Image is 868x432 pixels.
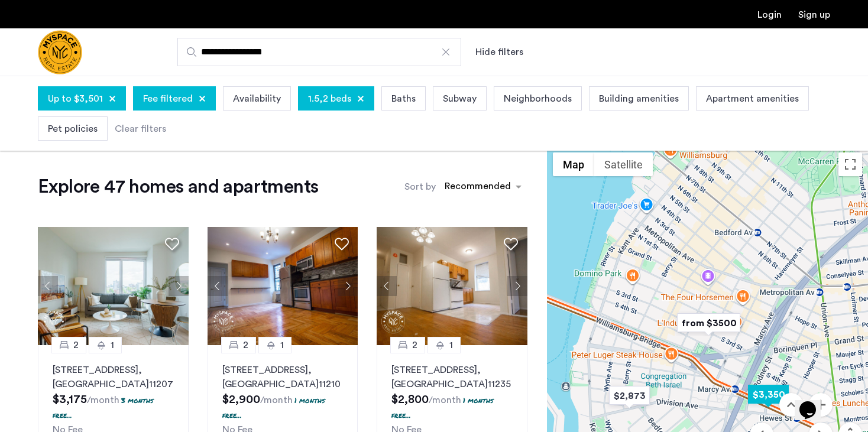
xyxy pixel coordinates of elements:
[377,276,397,296] button: Previous apartment
[111,338,114,352] span: 1
[553,152,594,176] button: Show street map
[280,338,284,352] span: 1
[177,38,461,66] input: Apartment Search
[222,363,344,391] p: [STREET_ADDRESS] 11210
[38,227,189,345] img: 1997_638519002746102278.png
[779,393,803,417] button: Move up
[504,92,572,106] span: Neighborhoods
[73,338,79,352] span: 2
[404,180,436,194] label: Sort by
[795,385,833,420] iframe: chat widget
[391,92,416,106] span: Baths
[604,382,655,409] div: $2,873
[48,122,98,136] span: Pet policies
[208,276,228,296] button: Previous apartment
[439,176,527,197] ng-select: sort-apartment
[412,338,417,352] span: 2
[599,92,679,106] span: Building amenities
[672,310,745,336] div: from $3500
[429,395,461,405] sub: /month
[443,92,477,106] span: Subway
[38,276,58,296] button: Previous apartment
[308,92,351,106] span: 1.5,2 beds
[507,276,527,296] button: Next apartment
[38,30,82,74] a: Cazamio Logo
[208,227,358,345] img: a8b926f1-9a91-4e5e-b036-feb4fe78ee5d_638784285515821125.jpeg
[222,395,325,420] p: 1 months free...
[169,276,189,296] button: Next apartment
[743,381,793,408] div: $3,350
[338,276,358,296] button: Next apartment
[260,395,293,405] sub: /month
[48,92,103,106] span: Up to $3,501
[87,395,119,405] sub: /month
[706,92,799,106] span: Apartment amenities
[391,394,429,405] span: $2,800
[757,10,782,20] a: Login
[53,394,87,405] span: $3,175
[115,122,166,136] div: Clear filters
[53,363,174,391] p: [STREET_ADDRESS] 11207
[838,152,862,176] button: Toggle fullscreen view
[38,175,318,199] h1: Explore 47 homes and apartments
[143,92,193,106] span: Fee filtered
[449,338,453,352] span: 1
[377,227,527,345] img: a8b926f1-9a91-4e5e-b036-feb4fe78ee5d_638817956319838657.jpeg
[222,394,260,405] span: $2,900
[233,92,281,106] span: Availability
[243,338,248,352] span: 2
[594,152,653,176] button: Show satellite imagery
[475,45,523,59] button: Show or hide filters
[798,10,830,20] a: Registration
[443,179,511,196] div: Recommended
[38,30,82,74] img: logo
[391,363,513,391] p: [STREET_ADDRESS] 11235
